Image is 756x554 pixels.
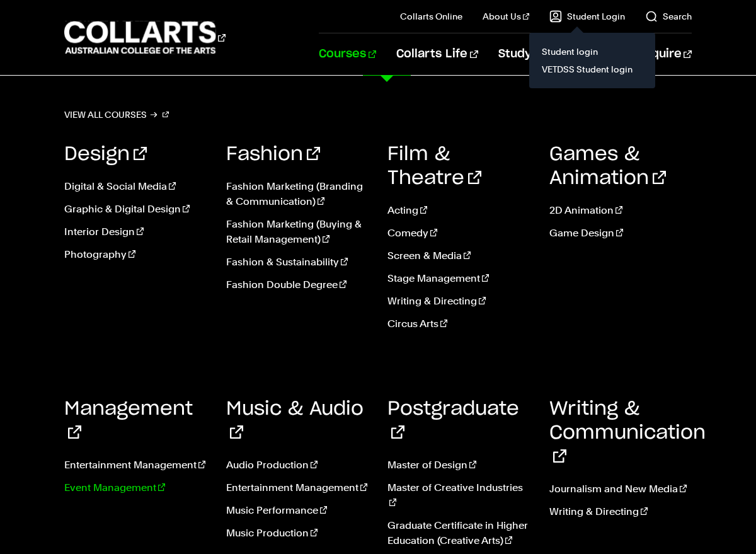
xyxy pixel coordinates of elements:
a: Games & Animation [549,145,666,188]
a: 2D Animation [549,203,692,218]
a: Music Production [226,526,369,541]
a: Photography [64,247,207,262]
a: Journalism and New Media [549,482,692,497]
a: Master of Creative Industries [387,480,530,511]
a: Master of Design [387,458,530,473]
a: Student login [539,43,645,61]
a: Stage Management [387,271,530,286]
a: Digital & Social Media [64,179,207,194]
a: Acting [387,203,530,218]
a: Search [645,10,692,23]
div: Go to homepage [64,20,226,55]
a: Management [64,400,193,442]
a: Screen & Media [387,248,530,263]
a: Postgraduate [387,400,519,442]
a: About Us [483,10,529,23]
a: Music Performance [226,503,369,518]
a: View all courses [64,106,169,124]
a: Circus Arts [387,316,530,332]
a: Event Management [64,480,207,495]
a: Enquire [637,33,692,75]
a: Writing & Communication [549,400,706,466]
a: Music & Audio [226,400,364,442]
a: Comedy [387,226,530,241]
a: Fashion [226,145,320,164]
a: Audio Production [226,458,369,473]
a: Fashion Double Degree [226,277,369,292]
a: Fashion & Sustainability [226,255,369,270]
a: Fashion Marketing (Branding & Communication) [226,179,369,209]
a: Interior Design [64,224,207,239]
a: Game Design [549,226,692,241]
a: Fashion Marketing (Buying & Retail Management) [226,217,369,247]
a: VETDSS Student login [539,61,645,78]
a: Design [64,145,147,164]
a: Study Information [498,33,617,75]
a: Entertainment Management [226,480,369,495]
a: Film & Theatre [387,145,481,188]
a: Student Login [549,10,625,23]
a: Writing & Directing [387,294,530,309]
a: Writing & Directing [549,504,692,519]
a: Entertainment Management [64,458,207,473]
a: Courses [319,33,376,75]
a: Collarts Online [400,10,462,23]
a: Graphic & Digital Design [64,202,207,217]
a: Graduate Certificate in Higher Education (Creative Arts) [387,518,530,548]
a: Collarts Life [396,33,478,75]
